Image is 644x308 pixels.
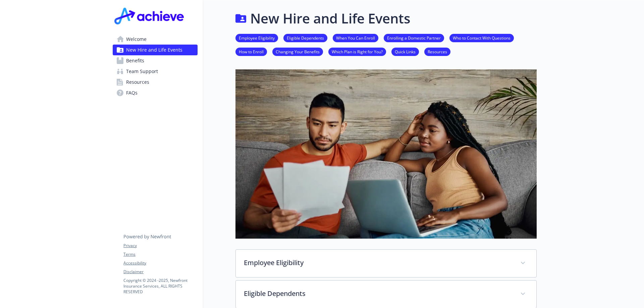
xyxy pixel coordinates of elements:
[126,34,147,45] span: Welcome
[272,48,323,55] a: Changing Your Benefits
[236,281,536,308] div: Eligible Dependents
[123,260,197,266] a: Accessibility
[235,48,267,55] a: How to Enroll
[126,66,158,77] span: Team Support
[236,250,536,277] div: Employee Eligibility
[126,87,138,98] span: FAQs
[113,77,198,87] a: Resources
[250,8,410,28] h1: New Hire and Life Events
[244,289,512,299] p: Eligible Dependents
[333,35,378,41] a: When You Can Enroll
[235,35,278,41] a: Employee Eligibility
[244,258,512,268] p: Employee Eligibility
[113,66,198,77] a: Team Support
[113,34,198,45] a: Welcome
[113,87,198,98] a: FAQs
[283,35,327,41] a: Eligible Dependents
[123,269,197,275] a: Disclaimer
[123,251,197,257] a: Terms
[391,48,419,55] a: Quick Links
[113,55,198,66] a: Benefits
[384,35,444,41] a: Enrolling a Domestic Partner
[113,45,198,55] a: New Hire and Life Events
[123,243,197,249] a: Privacy
[235,69,537,239] img: new hire page banner
[449,35,514,41] a: Who to Contact With Questions
[123,278,197,295] p: Copyright © 2024 - 2025 , Newfront Insurance Services, ALL RIGHTS RESERVED
[126,55,144,66] span: Benefits
[126,45,182,55] span: New Hire and Life Events
[328,48,386,55] a: Which Plan is Right for You?
[126,77,149,87] span: Resources
[424,48,450,55] a: Resources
